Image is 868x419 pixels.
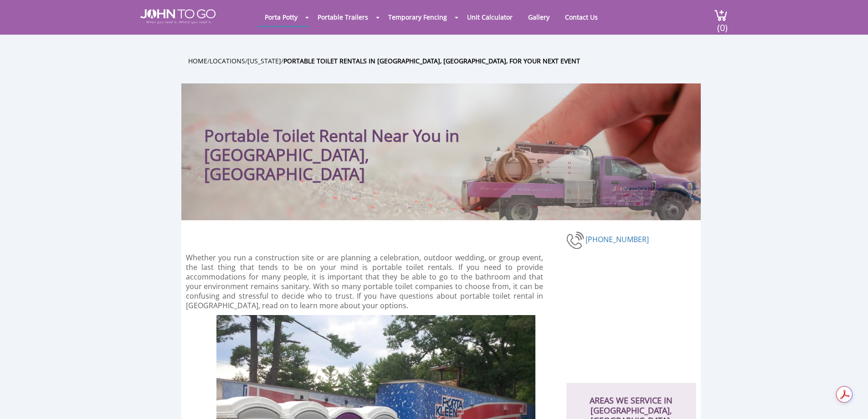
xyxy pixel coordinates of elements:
img: Truck [450,135,696,220]
a: Gallery [521,8,556,26]
img: phone-number [566,230,586,250]
img: cart a [714,9,728,21]
a: [PHONE_NUMBER] [586,234,649,244]
a: Portable Toilet Rentals in [GEOGRAPHIC_DATA], [GEOGRAPHIC_DATA], for Your Next Event [283,57,580,65]
ul: / / / [188,56,708,66]
a: [US_STATE] [247,57,281,65]
a: Portable Trailers [311,8,375,26]
a: Unit Calculator [460,8,519,26]
a: Home [188,57,207,65]
p: Whether you run a construction site or are planning a celebration, outdoor wedding, or group even... [186,253,544,310]
a: Temporary Fencing [381,8,454,26]
a: Porta Potty [258,8,304,26]
img: JOHN to go [140,9,216,24]
a: Locations [210,57,245,65]
h1: Portable Toilet Rental Near You in [GEOGRAPHIC_DATA], [GEOGRAPHIC_DATA] [204,102,498,184]
span: (0) [717,14,728,34]
a: Contact Us [558,8,605,26]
